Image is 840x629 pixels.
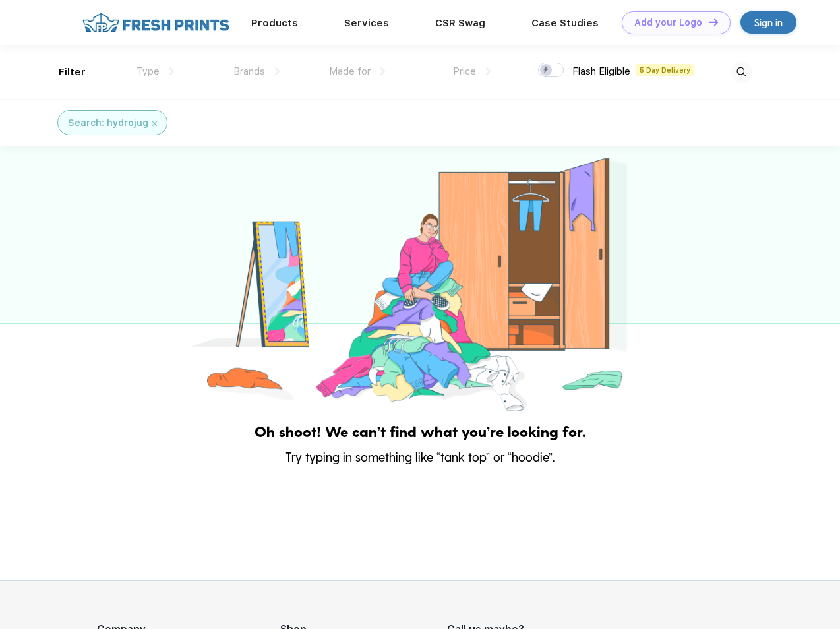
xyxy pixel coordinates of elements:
[68,116,148,130] div: Search: hydrojug
[169,67,174,75] img: dropdown.png
[634,17,702,28] div: Add your Logo
[754,15,783,30] div: Sign in
[59,65,86,80] div: Filter
[380,67,385,75] img: dropdown.png
[329,65,371,77] span: Made for
[740,11,796,34] a: Sign in
[251,17,298,29] a: Products
[453,65,476,77] span: Price
[709,18,718,26] img: DT
[136,65,160,77] span: Type
[572,65,630,77] span: Flash Eligible
[233,65,265,77] span: Brands
[152,121,157,126] img: filter_cancel.svg
[275,67,280,75] img: dropdown.png
[486,67,491,75] img: dropdown.png
[636,64,694,76] span: 5 Day Delivery
[78,11,233,34] img: fo%20logo%202.webp
[731,61,752,83] img: desktop_search.svg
